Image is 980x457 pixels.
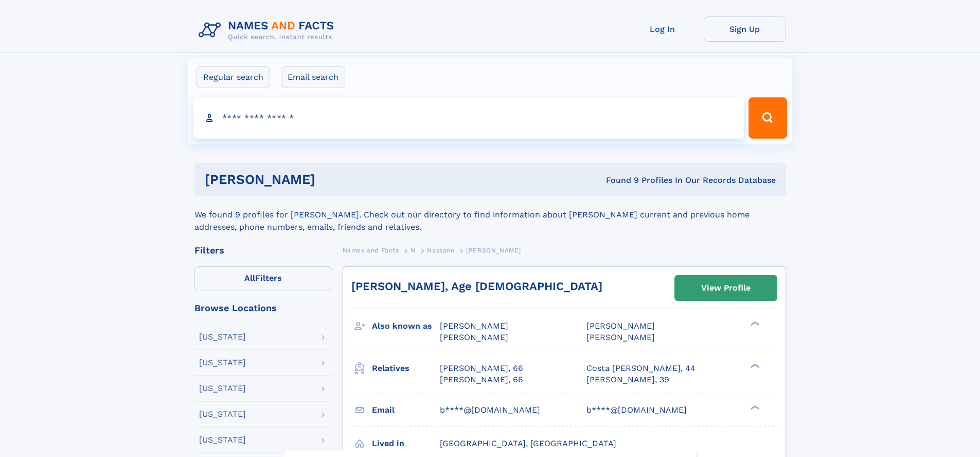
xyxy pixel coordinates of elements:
[194,266,332,291] label: Filters
[194,196,786,233] div: We found 9 profiles for [PERSON_NAME]. Check out our directory to find information about [PERSON_...
[586,332,655,342] span: [PERSON_NAME]
[749,97,787,139] button: Search Button
[194,303,332,313] div: Browse Locations
[351,280,602,293] a: [PERSON_NAME], Age [DEMOGRAPHIC_DATA]
[244,273,255,283] span: All
[704,16,786,42] a: Sign Up
[440,332,508,342] span: [PERSON_NAME]
[411,244,416,257] a: N
[748,362,760,369] div: ❯
[199,333,246,341] div: [US_STATE]
[343,244,399,257] a: Names and Facts
[701,276,751,300] div: View Profile
[440,321,508,331] span: [PERSON_NAME]
[586,374,669,385] a: [PERSON_NAME], 39
[205,173,461,186] h1: [PERSON_NAME]
[194,16,343,44] img: Logo Names and Facts
[586,363,696,374] a: Costa [PERSON_NAME], 44
[372,360,440,377] h3: Relatives
[281,66,345,88] label: Email search
[440,438,616,448] span: [GEOGRAPHIC_DATA], [GEOGRAPHIC_DATA]
[372,401,440,419] h3: Email
[466,247,521,254] span: [PERSON_NAME]
[199,384,246,393] div: [US_STATE]
[199,359,246,367] div: [US_STATE]
[748,320,760,327] div: ❯
[411,247,416,254] span: N
[427,247,454,254] span: Nassano
[197,66,270,88] label: Regular search
[460,175,776,186] div: Found 9 Profiles In Our Records Database
[194,246,332,255] div: Filters
[748,404,760,411] div: ❯
[372,435,440,452] h3: Lived in
[199,436,246,444] div: [US_STATE]
[440,363,523,374] a: [PERSON_NAME], 66
[621,16,704,42] a: Log In
[675,276,777,300] a: View Profile
[193,97,744,139] input: search input
[199,410,246,418] div: [US_STATE]
[372,317,440,335] h3: Also known as
[440,374,523,385] a: [PERSON_NAME], 66
[427,244,454,257] a: Nassano
[586,321,655,331] span: [PERSON_NAME]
